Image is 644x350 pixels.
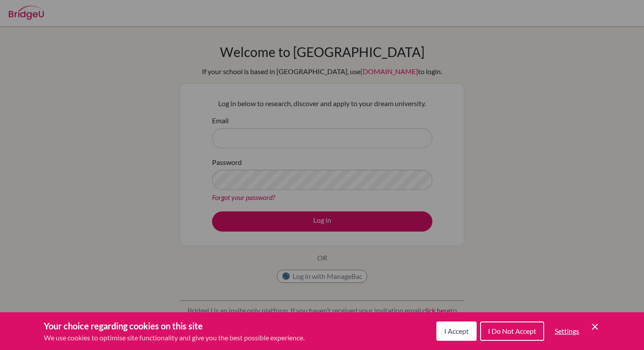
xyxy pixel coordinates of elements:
button: Save and close [590,321,600,332]
span: I Accept [444,327,469,335]
p: We use cookies to optimise site functionality and give you the best possible experience. [44,332,304,343]
span: Settings [555,327,579,335]
button: I Accept [436,321,477,341]
button: I Do Not Accept [480,321,544,341]
button: Settings [548,322,586,340]
h3: Your choice regarding cookies on this site [44,319,304,332]
span: I Do Not Accept [488,327,536,335]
